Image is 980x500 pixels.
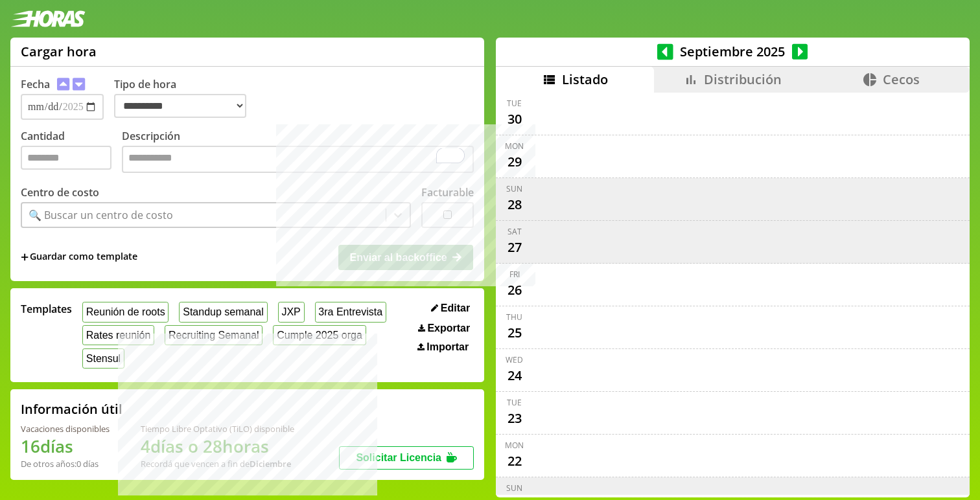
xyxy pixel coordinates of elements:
button: Standup semanal [179,302,267,322]
textarea: To enrich screen reader interactions, please activate Accessibility in Grammarly extension settings [122,146,474,173]
button: Reunión de roots [82,302,169,322]
div: Thu [506,312,522,323]
div: Wed [506,354,523,365]
div: Recordá que vencen a fin de [141,458,294,470]
h1: Cargar hora [21,43,97,60]
span: Exportar [427,323,470,334]
button: Editar [427,302,474,315]
h2: Información útil [21,400,122,418]
button: JXP [278,302,305,322]
b: Diciembre [250,458,291,470]
span: Listado [562,71,608,88]
button: Recruiting Semanal [165,325,262,345]
div: 🔍 Buscar un centro de costo [29,208,173,222]
h1: 16 días [21,435,110,458]
span: Solicitar Licencia [356,452,441,463]
button: Solicitar Licencia [339,446,474,470]
div: Vacaciones disponibles [21,423,110,435]
div: 26 [504,280,525,301]
div: 24 [504,365,525,386]
div: scrollable content [496,93,970,495]
select: Tipo de hora [114,94,246,118]
div: 23 [504,408,525,429]
button: Cumple 2025 orga [273,325,366,345]
div: Tiempo Libre Optativo (TiLO) disponible [141,423,294,435]
label: Centro de costo [21,185,99,199]
div: Fri [509,269,520,280]
div: Mon [505,141,524,152]
div: 27 [504,237,525,258]
span: Editar [441,302,470,314]
span: Cecos [883,71,920,88]
div: 25 [504,323,525,343]
div: 30 [504,109,525,130]
div: 29 [504,152,525,172]
div: Sat [507,226,522,237]
h1: 4 días o 28 horas [141,435,294,458]
label: Cantidad [21,129,122,176]
label: Facturable [421,185,474,199]
span: +Guardar como template [21,250,137,264]
input: Cantidad [21,146,111,170]
span: + [21,250,29,264]
button: 3ra Entrevista [315,302,386,322]
button: Exportar [414,322,474,335]
span: Septiembre 2025 [673,43,792,60]
div: Sun [506,183,522,194]
div: Sun [506,483,522,494]
div: De otros años: 0 días [21,458,110,470]
div: 22 [504,451,525,472]
img: logotipo [10,10,86,27]
div: Mon [505,440,524,451]
div: 28 [504,194,525,215]
span: Distribución [704,71,782,88]
label: Fecha [21,77,50,91]
label: Tipo de hora [114,77,257,120]
label: Descripción [122,129,474,176]
span: Templates [21,302,72,316]
button: Rates reunión [82,325,154,345]
div: Tue [507,98,522,109]
span: Importar [426,341,469,353]
div: Tue [507,397,522,408]
button: Stensul [82,348,124,369]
